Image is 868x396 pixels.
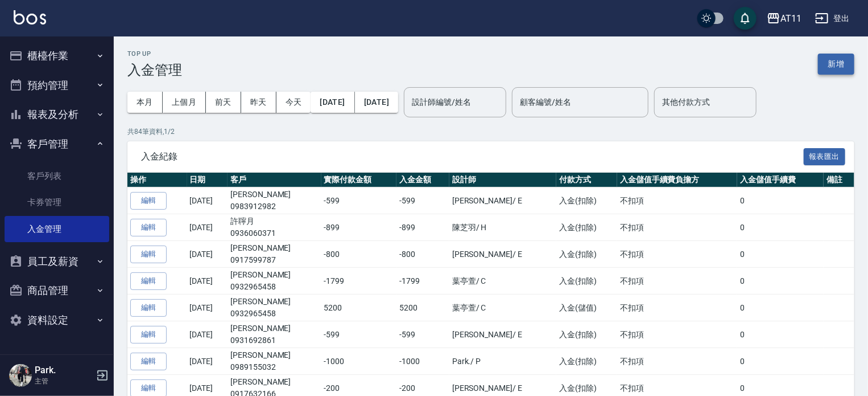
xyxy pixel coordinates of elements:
[35,365,93,376] h5: Park.
[556,348,617,375] td: 入金(扣除)
[396,348,449,375] td: -1000
[35,376,93,386] p: 主管
[321,187,396,214] td: -599
[617,268,737,295] td: 不扣項
[206,92,241,113] button: 前天
[737,295,824,321] td: 0
[130,246,167,263] button: 編輯
[5,305,109,335] button: 資料設定
[556,268,617,295] td: 入金(扣除)
[230,361,318,373] p: 0989155032
[556,214,617,241] td: 入金(扣除)
[449,241,556,268] td: [PERSON_NAME] / E
[818,58,854,69] a: 新增
[130,192,167,210] button: 編輯
[9,364,32,387] img: Person
[5,216,109,242] a: 入金管理
[556,295,617,321] td: 入金(儲值)
[187,295,228,321] td: [DATE]
[449,187,556,214] td: [PERSON_NAME] / E
[734,7,757,30] button: save
[228,187,321,214] td: [PERSON_NAME]
[780,11,801,26] div: AT11
[5,71,109,100] button: 預約管理
[449,348,556,375] td: Park. / P
[321,173,396,187] th: 實際付款金額
[321,214,396,241] td: -899
[321,348,396,375] td: -1000
[449,268,556,295] td: 葉亭萱 / C
[228,321,321,348] td: [PERSON_NAME]
[127,126,854,137] p: 共 84 筆資料, 1 / 2
[804,148,846,166] button: 報表匯出
[127,173,187,187] th: 操作
[228,241,321,268] td: [PERSON_NAME]
[130,353,167,370] button: 編輯
[5,276,109,305] button: 商品管理
[824,173,854,187] th: 備註
[127,92,163,113] button: 本月
[449,214,556,241] td: 陳芝羽 / H
[130,219,167,236] button: 編輯
[737,173,824,187] th: 入金儲值手續費
[811,8,854,29] button: 登出
[230,201,318,213] p: 0983912982
[230,254,318,266] p: 0917599787
[230,308,318,320] p: 0932965458
[355,92,398,113] button: [DATE]
[617,321,737,348] td: 不扣項
[5,41,109,71] button: 櫃檯作業
[396,295,449,321] td: 5200
[228,268,321,295] td: [PERSON_NAME]
[737,348,824,375] td: 0
[762,7,806,30] button: AT11
[14,10,46,25] img: Logo
[396,187,449,214] td: -599
[130,272,167,290] button: 編輯
[228,295,321,321] td: [PERSON_NAME]
[396,268,449,295] td: -1799
[737,187,824,214] td: 0
[228,214,321,241] td: 許聹月
[617,295,737,321] td: 不扣項
[556,321,617,348] td: 入金(扣除)
[127,62,182,78] h3: 入金管理
[396,241,449,268] td: -800
[127,50,182,58] h2: Top Up
[617,241,737,268] td: 不扣項
[321,268,396,295] td: -1799
[276,92,311,113] button: 今天
[321,321,396,348] td: -599
[187,173,228,187] th: 日期
[241,92,276,113] button: 昨天
[617,348,737,375] td: 不扣項
[187,187,228,214] td: [DATE]
[130,299,167,317] button: 編輯
[5,129,109,159] button: 客戶管理
[617,173,737,187] th: 入金儲值手續費負擔方
[163,92,206,113] button: 上個月
[187,321,228,348] td: [DATE]
[556,173,617,187] th: 付款方式
[804,150,846,161] a: 報表匯出
[617,187,737,214] td: 不扣項
[141,151,804,162] span: 入金紀錄
[187,241,228,268] td: [DATE]
[5,163,109,189] a: 客戶列表
[230,334,318,346] p: 0931692861
[228,348,321,375] td: [PERSON_NAME]
[449,321,556,348] td: [PERSON_NAME] / E
[5,189,109,215] a: 卡券管理
[449,173,556,187] th: 設計師
[311,92,354,113] button: [DATE]
[5,100,109,129] button: 報表及分析
[449,295,556,321] td: 葉亭萱 / C
[5,247,109,276] button: 員工及薪資
[737,268,824,295] td: 0
[187,214,228,241] td: [DATE]
[187,348,228,375] td: [DATE]
[617,214,737,241] td: 不扣項
[396,214,449,241] td: -899
[187,268,228,295] td: [DATE]
[321,295,396,321] td: 5200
